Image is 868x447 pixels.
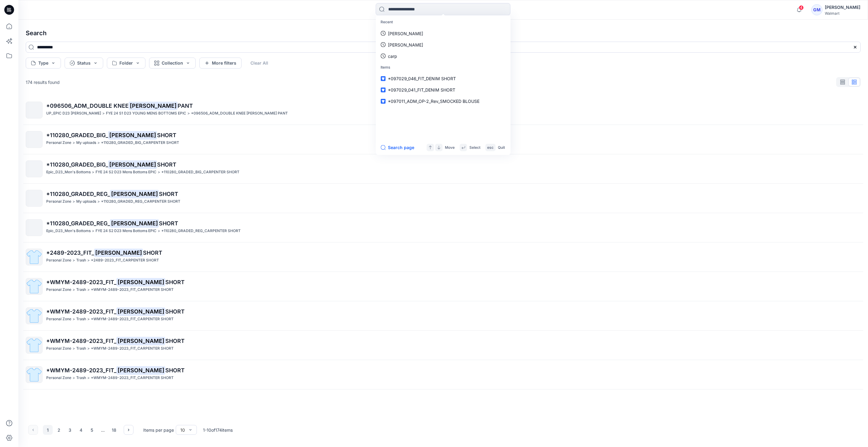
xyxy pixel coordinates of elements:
p: *110280_GRADED_BIG_CARPENTER SHORT [161,169,239,175]
a: *110280_GRADED_BIG_[PERSON_NAME]SHORTPersonal Zone>My uploads>*110280_GRADED_BIG_CARPENTER SHORT [22,127,864,152]
a: *110280_GRADED_REG_[PERSON_NAME]SHORTEpic_D23_Men's Bottoms>FYE 24 S2 D23 Mens Bottoms EPIC>*1102... [22,216,864,240]
span: *WMYM-2489-2023_FIT_ [46,308,116,315]
p: > [97,198,100,205]
p: 174 results found [26,79,60,85]
p: Personal Zone [46,375,71,381]
a: [PERSON_NAME] [377,28,509,39]
p: carpenter [388,41,423,48]
button: 18 [109,425,119,435]
span: *110280_GRADED_BIG_ [46,132,108,138]
a: *2489-2023_FIT_[PERSON_NAME]SHORTPersonal Zone>Trash>*2489-2023_FIT_CARPENTER SHORT [22,245,864,269]
p: Personal Zone [46,316,71,322]
span: *WMYM-2489-2023_FIT_ [46,279,116,285]
p: 1 - 10 of 174 items [203,427,233,433]
p: *110280_GRADED_BIG_CARPENTER SHORT [101,140,179,146]
h4: Search [21,24,866,42]
p: Move [445,144,455,151]
span: *110280_GRADED_BIG_ [46,161,108,168]
button: Status [65,58,103,69]
mark: [PERSON_NAME] [116,336,165,345]
p: Trash [76,316,86,322]
p: > [87,257,90,264]
mark: [PERSON_NAME] [110,190,159,198]
mark: [PERSON_NAME] [108,160,157,169]
span: 4 [799,5,804,10]
p: > [73,140,75,146]
a: carp [377,50,509,62]
a: *097029_041_FIT_DENIM SHORT [377,84,509,96]
a: *WMYM-2489-2023_FIT_[PERSON_NAME]SHORTPersonal Zone>Trash>*WMYM-2489-2023_FIT_CARPENTER SHORT [22,304,864,328]
p: *2489-2023_FIT_CARPENTER SHORT [91,257,159,264]
p: Epic_D23_Men's Bottoms [46,228,91,234]
p: Personal Zone [46,140,71,146]
a: *WMYM-2489-2023_FIT_[PERSON_NAME]SHORTPersonal Zone>Trash>*WMYM-2489-2023_FIT_CARPENTER SHORT [22,362,864,387]
span: PANT [178,103,193,109]
a: *097029_046_FIT_DENIM SHORT [377,73,509,84]
p: Trash [76,345,86,352]
p: > [92,228,94,234]
mark: [PERSON_NAME] [116,366,165,374]
p: > [158,169,160,175]
span: *2489-2023_FIT_ [46,250,94,256]
p: *WMYM-2489-2023_FIT_CARPENTER SHORT [91,345,174,352]
p: > [87,375,90,381]
mark: [PERSON_NAME] [129,101,178,110]
p: > [73,287,75,293]
span: *WMYM-2489-2023_FIT_ [46,367,116,374]
p: My uploads [76,140,96,146]
button: Collection [149,58,196,69]
p: esc [487,144,494,151]
a: *110280_GRADED_REG_[PERSON_NAME]SHORTPersonal Zone>My uploads>*110280_GRADED_REG_CARPENTER SHORT [22,186,864,210]
p: *110280_GRADED_REG_CARPENTER SHORT [101,198,180,205]
mark: [PERSON_NAME] [110,219,159,227]
div: 10 [180,427,185,433]
button: Folder [107,58,145,69]
button: 4 [76,425,86,435]
p: > [87,287,90,293]
p: Trash [76,287,86,293]
span: *097011_ADM_OP-2_Rev_SMOCKED BLOUSE [388,99,479,104]
span: SHORT [165,279,185,285]
p: FYE 24 S2 D23 Mens Bottoms EPIC [96,228,156,234]
p: FYE 24 S2 D23 Mens Bottoms EPIC [96,169,156,175]
p: > [92,169,94,175]
span: SHORT [165,338,185,344]
a: *096506_ADM_DOUBLE KNEE[PERSON_NAME]PANTUP_EPIC D23 [PERSON_NAME]>FYE 24 S1 D23 YOUNG MENS BOTTOM... [22,98,864,122]
p: *110280_GRADED_REG_CARPENTER SHORT [161,228,241,234]
p: Trash [76,375,86,381]
mark: [PERSON_NAME] [94,248,143,257]
p: Items [377,62,509,73]
p: > [87,345,90,352]
a: *WMYM-2489-2023_FIT_[PERSON_NAME]SHORTPersonal Zone>Trash>*WMYM-2489-2023_FIT_CARPENTER SHORT [22,333,864,357]
span: SHORT [165,367,185,374]
p: > [73,375,75,381]
a: *097011_ADM_OP-2_Rev_SMOCKED BLOUSE [377,96,509,107]
p: > [73,257,75,264]
p: Personal Zone [46,345,71,352]
button: 3 [65,425,75,435]
p: Personal Zone [46,287,71,293]
p: > [73,198,75,205]
span: *097029_041_FIT_DENIM SHORT [388,87,455,92]
a: *WMYM-2489-2023_FIT_[PERSON_NAME]SHORTPersonal Zone>Trash>*WMYM-2489-2023_FIT_CARPENTER SHORT [22,274,864,299]
mark: [PERSON_NAME] [108,131,157,139]
p: Recent [377,17,509,28]
button: Type [26,58,61,69]
p: carp [388,53,397,59]
span: SHORT [157,161,176,168]
span: *WMYM-2489-2023_FIT_ [46,338,116,344]
p: *096506_ADM_DOUBLE KNEE CARPENTER PANT [191,110,288,117]
p: Epic_D23_Men's Bottoms [46,169,91,175]
span: SHORT [165,308,185,315]
a: *110280_GRADED_BIG_[PERSON_NAME]SHORTEpic_D23_Men's Bottoms>FYE 24 S2 D23 Mens Bottoms EPIC>*1102... [22,157,864,181]
p: Select [469,144,480,151]
p: Quit [498,144,505,151]
div: [PERSON_NAME] [825,4,860,11]
button: Search page [381,144,414,151]
p: *WMYM-2489-2023_FIT_CARPENTER SHORT [91,375,174,381]
p: > [87,316,90,322]
p: > [73,316,75,322]
span: SHORT [157,132,176,138]
button: 2 [54,425,64,435]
